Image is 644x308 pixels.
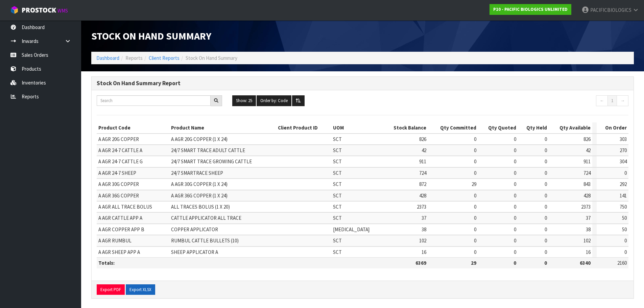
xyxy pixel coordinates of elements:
[232,95,256,106] button: Show: 25
[620,192,627,199] span: 141
[422,226,426,233] span: 38
[417,204,426,210] span: 2373
[171,136,228,142] span: A AGR 20G COPPER (1 X 24)
[171,226,218,233] span: COPPER APPLICATOR
[419,170,426,176] span: 724
[514,204,516,210] span: 0
[622,226,627,233] span: 50
[474,204,476,210] span: 0
[333,237,342,244] span: SCT
[422,215,426,221] span: 37
[580,260,591,266] strong: 6340
[96,55,119,61] a: Dashboard
[98,237,132,244] span: A AGR RUMBUL
[474,170,476,176] span: 0
[596,95,608,106] a: ←
[98,192,139,199] span: A AGR 36G COPPER
[126,284,155,295] button: Export XLSX
[474,136,476,142] span: 0
[98,215,142,221] span: A AGR CATTLE APP A
[98,181,139,187] span: A AGR 30G COPPER
[545,181,547,187] span: 0
[333,136,342,142] span: SCT
[474,147,476,153] span: 0
[171,249,218,255] span: SHEEP APPLICATOR A
[474,249,476,255] span: 0
[419,192,426,199] span: 428
[545,170,547,176] span: 0
[419,181,426,187] span: 872
[545,136,547,142] span: 0
[620,147,627,153] span: 270
[514,158,516,165] span: 0
[545,237,547,244] span: 0
[583,170,591,176] span: 724
[514,249,516,255] span: 0
[97,80,628,87] h3: Stock On Hand Summary Report
[514,192,516,199] span: 0
[186,55,237,61] span: Stock On Hand Summary
[382,122,428,133] th: Stock Balance
[97,95,211,106] input: Search
[333,181,342,187] span: SCT
[545,204,547,210] span: 0
[98,136,139,142] span: A AGR 20G COPPER
[545,192,547,199] span: 0
[169,122,276,133] th: Product Name
[98,147,142,153] span: A AGR 24-7 CATTLE A
[514,215,516,221] span: 0
[471,260,476,266] strong: 29
[97,284,125,295] button: Export PDF
[125,55,143,61] span: Reports
[419,158,426,165] span: 911
[586,215,591,221] span: 37
[514,260,516,266] strong: 0
[257,95,291,106] button: Order by: Code
[503,95,628,108] nav: Page navigation
[415,260,426,266] strong: 6369
[620,204,627,210] span: 750
[583,136,591,142] span: 826
[333,215,342,221] span: SCT
[10,6,19,14] img: cube-alt.png
[583,181,591,187] span: 843
[171,204,230,210] span: ALL TRACES BOLUS (1 X 20)
[493,6,568,12] strong: P10 - PACIFIC BIOLOGICS UNLIMITED
[98,226,144,233] span: A AGR COPPER APP B
[474,192,476,199] span: 0
[333,158,342,165] span: SCT
[171,170,223,176] span: 24/7 SMARTRACE SHEEP
[597,122,628,133] th: On Order
[478,122,518,133] th: Qty Quoted
[586,226,591,233] span: 38
[514,136,516,142] span: 0
[171,215,241,221] span: CATTLE APPLICATOR ALL TRACE
[422,147,426,153] span: 42
[472,181,476,187] span: 29
[91,29,211,42] span: Stock On Hand Summary
[276,122,331,133] th: Client Product ID
[545,158,547,165] span: 0
[624,170,627,176] span: 0
[419,237,426,244] span: 102
[474,158,476,165] span: 0
[620,136,627,142] span: 303
[428,122,478,133] th: Qty Committed
[98,158,143,165] span: A AGR 24-7 CATTLE G
[624,237,627,244] span: 0
[514,237,516,244] span: 0
[581,204,591,210] span: 2373
[545,249,547,255] span: 0
[583,192,591,199] span: 428
[22,6,56,15] span: ProStock
[171,192,228,199] span: A AGR 36G COPPER (1 X 24)
[474,215,476,221] span: 0
[333,249,342,255] span: SCT
[514,170,516,176] span: 0
[622,215,627,221] span: 50
[333,147,342,153] span: SCT
[549,122,593,133] th: Qty Available
[544,260,547,266] strong: 0
[545,226,547,233] span: 0
[98,260,115,266] strong: Totals:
